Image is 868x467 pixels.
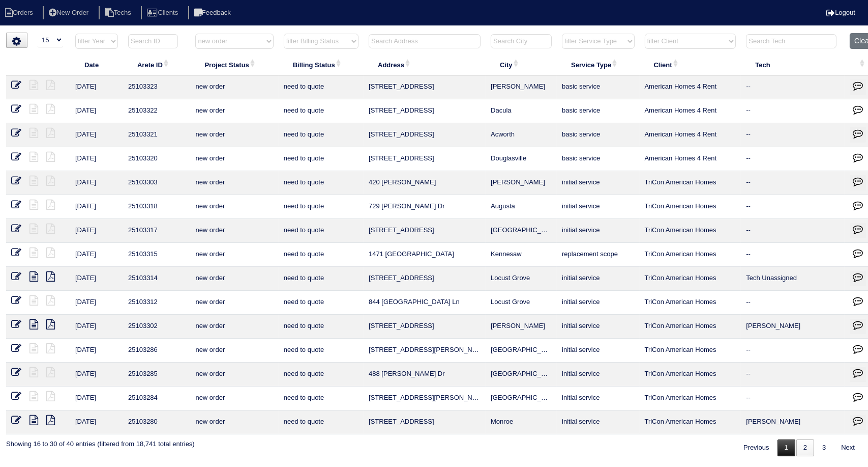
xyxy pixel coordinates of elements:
td: Augusta [486,195,557,219]
td: [PERSON_NAME] [486,75,557,99]
td: new order [190,171,278,195]
a: Clients [141,9,186,16]
th: Date [70,54,123,75]
th: Billing Status: activate to sort column ascending [279,54,364,75]
td: 25103312 [123,291,190,315]
td: American Homes 4 Rent [640,99,741,123]
td: Locust Grove [486,267,557,291]
th: Tech [741,54,845,75]
td: initial service [557,219,639,243]
td: initial service [557,315,639,339]
td: [STREET_ADDRESS] [364,267,486,291]
th: Service Type: activate to sort column ascending [557,54,639,75]
li: Clients [141,6,186,20]
td: -- [741,99,845,123]
td: American Homes 4 Rent [640,147,741,171]
td: 25103314 [123,267,190,291]
td: [STREET_ADDRESS] [364,410,486,434]
td: -- [741,195,845,219]
td: need to quote [279,75,364,99]
td: [DATE] [70,243,123,267]
td: [STREET_ADDRESS][PERSON_NAME] [364,387,486,410]
td: initial service [557,387,639,410]
input: Search ID [128,34,178,48]
td: TriCon American Homes [640,387,741,410]
td: Douglasville [486,147,557,171]
td: [DATE] [70,291,123,315]
td: need to quote [279,99,364,123]
td: need to quote [279,315,364,339]
td: need to quote [279,339,364,363]
td: need to quote [279,267,364,291]
td: new order [190,123,278,147]
td: 25103303 [123,171,190,195]
td: [DATE] [70,219,123,243]
td: 25103320 [123,147,190,171]
td: TriCon American Homes [640,291,741,315]
td: 729 [PERSON_NAME] Dr [364,195,486,219]
td: initial service [557,363,639,387]
td: 25103318 [123,195,190,219]
td: new order [190,195,278,219]
td: 488 [PERSON_NAME] Dr [364,363,486,387]
td: TriCon American Homes [640,339,741,363]
td: -- [741,123,845,147]
td: basic service [557,75,639,99]
td: 25103321 [123,123,190,147]
td: 25103284 [123,387,190,410]
td: -- [741,75,845,99]
td: Locust Grove [486,291,557,315]
td: new order [190,291,278,315]
td: -- [741,171,845,195]
a: 2 [796,439,814,456]
td: need to quote [279,291,364,315]
td: need to quote [279,243,364,267]
input: Search City [491,34,552,48]
td: [DATE] [70,171,123,195]
td: need to quote [279,363,364,387]
td: basic service [557,99,639,123]
td: [STREET_ADDRESS] [364,123,486,147]
td: [STREET_ADDRESS][PERSON_NAME] [364,339,486,363]
li: Feedback [188,6,239,20]
td: [DATE] [70,195,123,219]
td: need to quote [279,410,364,434]
td: -- [741,219,845,243]
td: -- [741,243,845,267]
th: Arete ID: activate to sort column ascending [123,54,190,75]
th: Project Status: activate to sort column ascending [190,54,278,75]
td: TriCon American Homes [640,363,741,387]
td: new order [190,99,278,123]
td: new order [190,147,278,171]
li: Techs [99,6,139,20]
td: [GEOGRAPHIC_DATA] [486,339,557,363]
td: [DATE] [70,387,123,410]
td: [DATE] [70,267,123,291]
td: [PERSON_NAME] [486,315,557,339]
td: TriCon American Homes [640,267,741,291]
td: [GEOGRAPHIC_DATA] [486,363,557,387]
td: -- [741,387,845,410]
input: Search Address [369,34,481,48]
td: 420 [PERSON_NAME] [364,171,486,195]
td: new order [190,75,278,99]
td: Kennesaw [486,243,557,267]
td: TriCon American Homes [640,195,741,219]
td: [DATE] [70,99,123,123]
td: [STREET_ADDRESS] [364,75,486,99]
td: new order [190,410,278,434]
td: -- [741,291,845,315]
td: initial service [557,267,639,291]
td: 25103286 [123,339,190,363]
td: new order [190,315,278,339]
td: American Homes 4 Rent [640,123,741,147]
td: -- [741,363,845,387]
td: [STREET_ADDRESS] [364,315,486,339]
td: [GEOGRAPHIC_DATA] [486,219,557,243]
td: initial service [557,339,639,363]
td: new order [190,267,278,291]
a: Previous [736,439,776,456]
td: new order [190,387,278,410]
td: TriCon American Homes [640,171,741,195]
a: Techs [99,9,139,16]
